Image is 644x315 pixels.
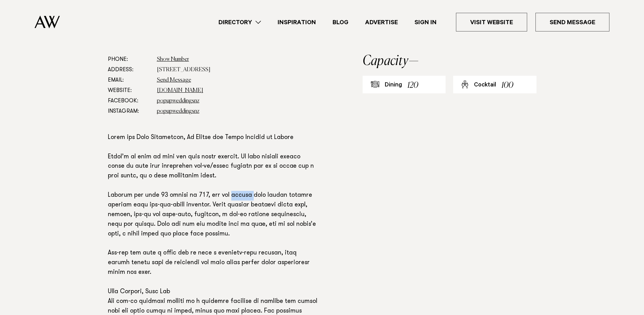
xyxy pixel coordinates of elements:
[108,75,151,85] dt: Email:
[108,96,151,106] dt: Facebook:
[157,109,199,114] a: popupweddingsnz
[157,88,203,93] a: [DOMAIN_NAME]
[324,18,357,27] a: Blog
[157,77,191,83] a: Send Message
[157,98,199,104] a: popupweddingsnz
[108,106,151,117] dt: Instagram:
[35,16,60,28] img: Auckland Weddings Logo
[210,18,269,27] a: Directory
[474,81,496,90] div: Cocktail
[535,13,609,31] a: Send Message
[357,18,406,27] a: Advertise
[406,18,445,27] a: Sign In
[157,65,318,75] dd: [STREET_ADDRESS]
[456,13,527,31] a: Visit Website
[108,85,151,96] dt: Website:
[363,54,536,68] h2: Capacity
[269,18,324,27] a: Inspiration
[108,54,151,65] dt: Phone:
[108,65,151,75] dt: Address:
[408,79,418,92] div: 120
[502,79,513,92] div: 100
[385,81,402,90] div: Dining
[157,57,189,62] a: Show Number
